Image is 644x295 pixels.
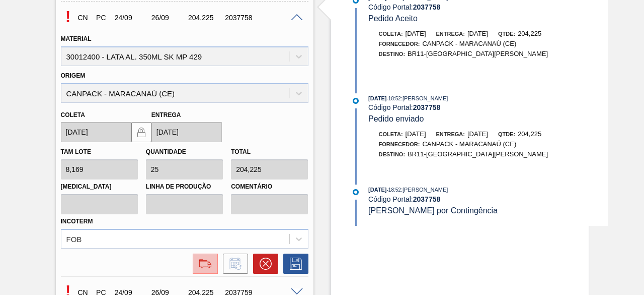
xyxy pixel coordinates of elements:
[401,187,448,193] span: : [PERSON_NAME]
[368,114,424,123] span: Pedido enviado
[379,31,403,37] span: Coleta:
[61,111,85,119] label: Coleta
[467,30,488,37] span: [DATE]
[387,96,401,101] span: - 18:52
[218,254,248,274] div: Informar alteração no pedido
[151,122,222,142] input: dd/mm/yyyy
[151,111,181,119] label: Entrega
[406,30,426,37] span: [DATE]
[231,148,251,155] label: Total
[379,41,420,47] span: Fornecedor:
[379,151,406,157] span: Destino:
[61,122,131,142] input: dd/mm/yyyy
[186,14,225,22] div: 204,225
[61,148,91,155] label: Tam lote
[248,254,278,274] div: Cancelar pedido
[61,180,138,194] label: [MEDICAL_DATA]
[413,195,441,203] strong: 2037758
[146,180,223,194] label: Linha de Produção
[368,103,607,111] div: Código Portal:
[498,31,515,37] span: Qtde:
[498,131,515,137] span: Qtde:
[368,14,418,23] span: Pedido Aceito
[61,8,75,26] p: Pendente de aceite
[436,131,465,137] span: Entrega:
[222,14,262,22] div: 2037758
[518,30,541,37] span: 204,225
[353,98,359,104] img: atual
[422,40,516,47] span: CANPACK - MARACANAÚ (CE)
[78,14,91,22] p: CN
[436,31,465,37] span: Entrega:
[188,254,218,274] div: Ir para Composição de Carga
[368,206,498,215] span: [PERSON_NAME] por Contingência
[112,14,152,22] div: 24/09/2025
[75,7,93,29] div: Composição de Carga em Negociação
[368,3,607,11] div: Código Portal:
[135,126,147,138] img: locked
[413,3,441,11] strong: 2037758
[422,140,516,148] span: CANPACK - MARACANAÚ (CE)
[379,141,420,147] span: Fornecedor:
[61,72,86,79] label: Origem
[518,130,541,138] span: 204,225
[401,95,448,101] span: : [PERSON_NAME]
[231,180,308,194] label: Comentário
[387,187,401,193] span: - 18:52
[408,150,548,158] span: BR11-[GEOGRAPHIC_DATA][PERSON_NAME]
[146,148,186,155] label: Quantidade
[149,14,189,22] div: 26/09/2025
[66,234,82,243] div: FOB
[379,131,403,137] span: Coleta:
[379,51,406,57] span: Destino:
[368,95,386,101] span: [DATE]
[368,195,607,203] div: Código Portal:
[406,130,426,138] span: [DATE]
[278,254,308,274] div: Salvar Pedido
[131,122,151,142] button: locked
[94,14,111,22] div: Pedido de Compra
[61,218,93,225] label: Incoterm
[368,187,386,193] span: [DATE]
[61,35,92,42] label: Material
[408,50,548,57] span: BR11-[GEOGRAPHIC_DATA][PERSON_NAME]
[413,103,441,111] strong: 2037758
[467,130,488,138] span: [DATE]
[353,189,359,195] img: atual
